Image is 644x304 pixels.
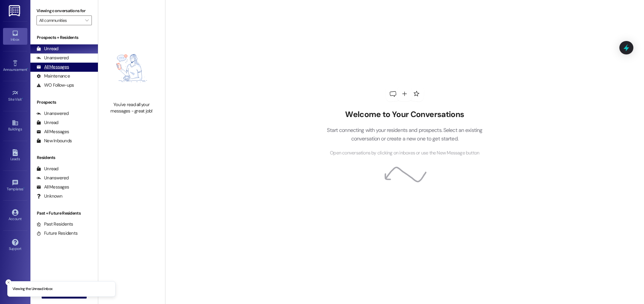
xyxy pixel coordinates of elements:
[3,118,27,134] a: Buildings
[30,210,98,216] div: Past + Future Residents
[23,186,24,190] span: •
[36,64,69,70] div: All Messages
[36,184,69,190] div: All Messages
[39,16,82,25] input: All communities
[36,55,69,61] div: Unanswered
[30,34,98,41] div: Prospects + Residents
[36,221,73,227] div: Past Residents
[36,82,74,88] div: WO Follow-ups
[105,102,158,115] div: You've read all your messages - great job!
[3,88,27,104] a: Site Visit •
[36,230,78,237] div: Future Residents
[3,147,27,164] a: Leads
[36,166,58,172] div: Unread
[9,5,21,16] img: ResiDesk Logo
[105,38,158,98] img: empty-state
[30,99,98,105] div: Prospects
[30,154,98,161] div: Residents
[5,279,12,285] button: Close toast
[36,175,69,181] div: Unanswered
[36,129,69,135] div: All Messages
[36,73,70,79] div: Maintenance
[3,28,27,44] a: Inbox
[36,138,72,144] div: New Inbounds
[22,96,23,101] span: •
[85,18,88,23] i: 
[36,6,92,16] label: Viewing conversations for
[3,207,27,224] a: Account
[330,149,479,157] span: Open conversations by clicking on inboxes or use the New Message button
[36,46,58,52] div: Unread
[36,110,69,117] div: Unanswered
[27,67,28,71] span: •
[318,110,492,119] h2: Welcome to Your Conversations
[12,286,52,292] p: Viewing the Unread inbox
[3,237,27,254] a: Support
[36,193,62,199] div: Unknown
[318,126,492,143] p: Start connecting with your residents and prospects. Select an existing conversation or create a n...
[36,119,58,126] div: Unread
[3,178,27,194] a: Templates •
